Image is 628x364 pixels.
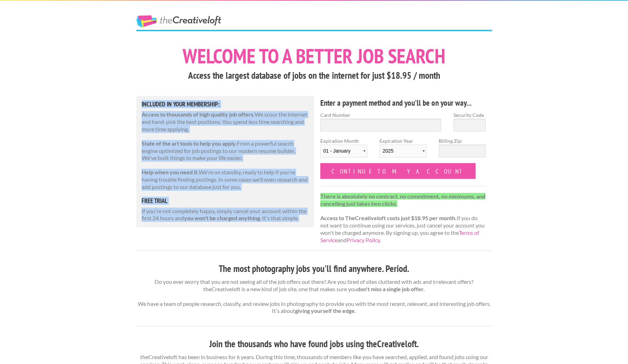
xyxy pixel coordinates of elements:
p: If you're not completely happy, simply cancel your account within the first 24 hours and . It's t... [142,208,309,222]
strong: State of the art tools to help you apply. [142,140,237,147]
p: From a powerful search engine optimized for job postings to our modern resume builder. We've buil... [142,140,309,162]
a: Terms of Service [320,229,479,243]
h3: Access the largest database of jobs on the internet for just $18.95 / month [136,69,492,82]
p: We're on standby, ready to help if you're having trouble finding postings. In some cases we'll ev... [142,169,309,190]
label: Card Number [320,111,442,119]
strong: Access to TheCreativeloft costs just $18.95 per month. [320,215,457,221]
select: Expiration Year [380,145,426,157]
p: If you do not want to continue using our services, just cancel your account you won't be charged ... [320,193,486,244]
strong: Help when you need it. [142,169,199,175]
label: Expiration Month [320,137,367,163]
strong: There is absolutely no contract, no commitment, no minimums, and cancelling just takes two clicks. [320,193,485,207]
select: Expiration Month [320,145,367,157]
label: Billing Zip: [439,137,486,145]
h4: Enter a payment method and you'll be on your way... [320,97,486,108]
h5: Included in Your Membership: [142,101,309,107]
strong: giving yourself the edge. [295,307,356,314]
p: We scour the internet and hand-pick the best positions. You spend less time searching and more ti... [142,111,309,133]
strong: don't miss a single job offer. [357,286,425,292]
h3: Join the thousands who have found jobs using theCreativeloft. [136,337,492,351]
h5: free trial [142,198,309,204]
strong: Access to thousands of high quality job offers. [142,111,255,118]
h3: The most photography jobs you'll find anywhere. Period. [136,262,492,275]
label: Security Code [453,111,486,119]
strong: you won't be charged anything [184,215,260,221]
a: Privacy Policy [347,237,380,243]
h1: Welcome to a better job search [136,46,492,66]
label: Expiration Year [380,137,426,163]
input: Continue to my account [320,163,476,179]
p: Do you ever worry that you are not seeing all of the job offers out there? Are you tired of sites... [136,278,492,315]
a: The Creative Loft [136,15,221,28]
